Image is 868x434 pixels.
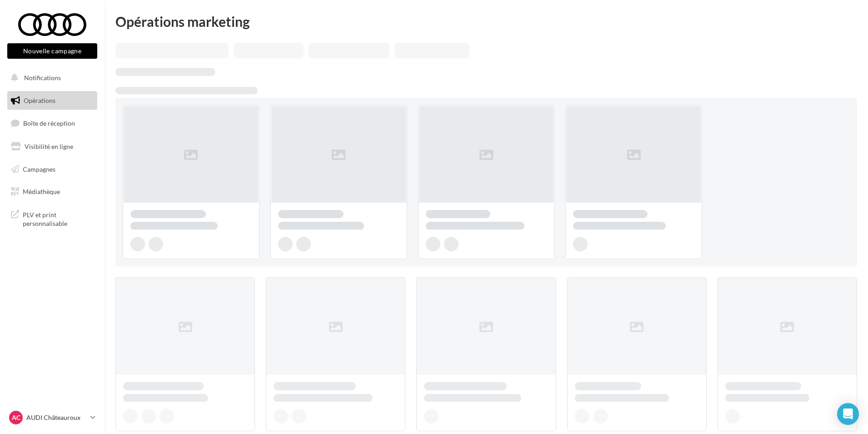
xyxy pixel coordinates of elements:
div: Opérations marketing [115,15,857,28]
span: AC [12,413,20,422]
span: PLV et print personnalisable [23,209,94,228]
div: Open Intercom Messenger [837,403,859,425]
button: Notifications [5,68,95,87]
a: Opérations [5,91,99,110]
span: Opérations [24,97,55,104]
a: PLV et print personnalisable [5,205,99,232]
span: Médiathèque [23,188,60,195]
a: Visibilité en ligne [5,137,99,156]
a: Médiathèque [5,182,99,201]
span: Visibilité en ligne [25,143,73,150]
span: Campagnes [23,165,55,173]
span: Notifications [24,74,61,82]
span: Boîte de réception [23,119,75,127]
a: Campagnes [5,160,99,179]
button: Nouvelle campagne [7,43,97,59]
a: Boîte de réception [5,113,99,133]
a: AC AUDI Châteauroux [7,409,97,426]
p: AUDI Châteauroux [26,413,87,422]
